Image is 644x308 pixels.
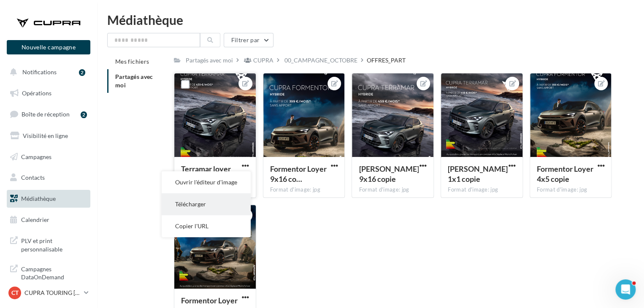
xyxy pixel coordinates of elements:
[359,164,419,184] span: Terramar Loyer 9x16 copie
[5,148,92,166] a: Campagnes
[284,56,357,65] div: 00_CAMPAGNE_OCTOBRE
[186,56,233,65] div: Partagés avec moi
[5,260,92,285] a: Campagnes DataOnDemand
[367,56,406,65] div: OFFRES_PART
[537,164,593,184] span: Formentor Loyer 4x5 copie
[5,127,92,145] a: Visibilité en ligne
[22,68,57,76] span: Notifications
[181,164,231,184] span: Terramar loyer 4x5 copie 2
[79,69,85,76] div: 2
[7,40,90,54] button: Nouvelle campagne
[270,186,338,194] div: Format d'image: jpg
[5,63,89,81] button: Notifications 2
[21,216,49,223] span: Calendrier
[224,33,273,47] button: Filtrer par
[537,186,605,194] div: Format d'image: jpg
[21,195,56,202] span: Médiathèque
[23,132,68,139] span: Visibilité en ligne
[115,73,153,89] span: Partagés avec moi
[5,190,92,208] a: Médiathèque
[21,174,45,181] span: Contacts
[81,111,87,118] div: 2
[162,171,251,193] button: Ouvrir l'éditeur d'image
[162,193,251,215] button: Télécharger
[22,89,51,97] span: Opérations
[5,105,92,123] a: Boîte de réception2
[270,164,327,184] span: Formentor Loyer 9x16 copie
[115,58,149,65] span: Mes fichiers
[359,186,427,194] div: Format d'image: jpg
[448,186,516,194] div: Format d'image: jpg
[21,263,87,281] span: Campagnes DataOnDemand
[22,111,70,118] span: Boîte de réception
[5,84,92,102] a: Opérations
[5,211,92,229] a: Calendrier
[21,235,87,253] span: PLV et print personnalisable
[11,289,19,297] span: CT
[162,215,251,237] button: Copier l'URL
[253,56,273,65] div: CUPRA
[24,289,81,297] p: CUPRA TOURING [GEOGRAPHIC_DATA]
[615,279,636,300] iframe: Intercom live chat
[5,232,92,257] a: PLV et print personnalisable
[448,164,508,184] span: Terramar Loyer 1x1 copie
[21,153,51,160] span: Campagnes
[107,14,634,26] div: Médiathèque
[7,285,90,301] a: CT CUPRA TOURING [GEOGRAPHIC_DATA]
[5,169,92,186] a: Contacts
